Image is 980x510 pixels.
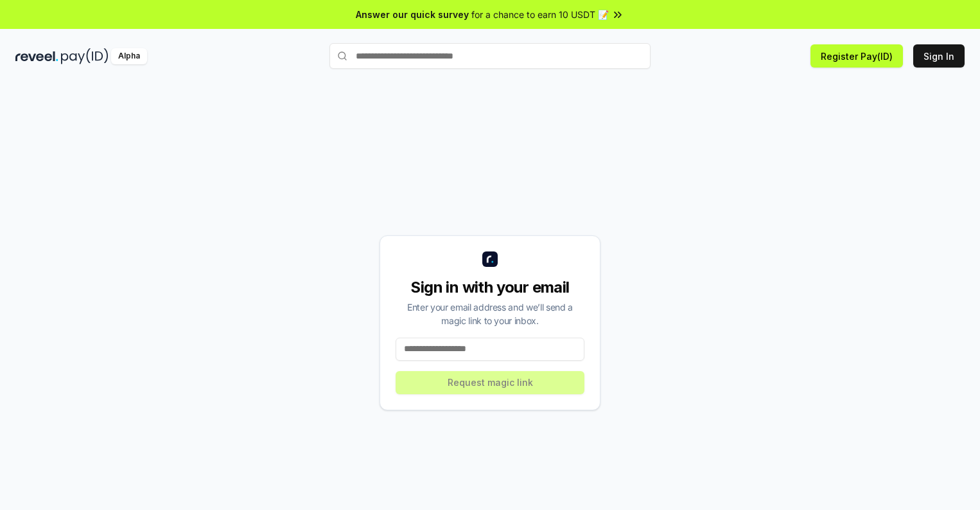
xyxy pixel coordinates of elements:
img: reveel_dark [15,48,58,64]
button: Register Pay(ID) [810,44,903,68]
img: logo_small [482,251,498,267]
div: Alpha [111,48,147,64]
span: Answer our quick survey [356,8,469,21]
div: Sign in with your email [396,277,584,298]
div: Enter your email address and we’ll send a magic link to your inbox. [396,300,584,327]
img: pay_id [61,48,109,64]
span: for a chance to earn 10 USDT 📝 [471,8,609,21]
button: Sign In [913,44,965,68]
